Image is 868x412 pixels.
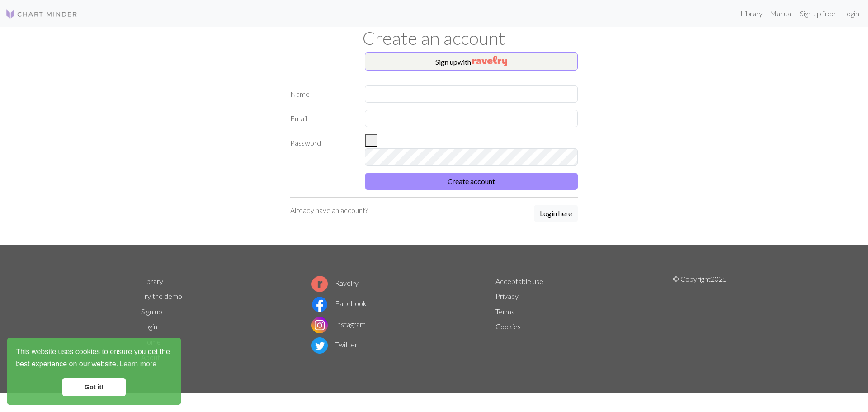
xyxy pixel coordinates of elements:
img: Ravelry logo [311,276,328,292]
p: Already have an account? [290,205,368,216]
a: Manual [766,5,796,23]
a: Sign up free [796,5,839,23]
a: Home [141,337,161,346]
a: Library [737,5,766,23]
a: Login [141,322,157,331]
a: Twitter [311,340,358,349]
a: Login here [534,205,578,223]
label: Email [285,110,359,127]
a: Library [141,277,163,285]
a: dismiss cookie message [62,378,126,396]
img: Twitter logo [311,337,328,354]
span: This website uses cookies to ensure you get the best experience on our website. [16,346,172,371]
p: © Copyright 2025 [673,274,727,365]
a: Ravelry [311,279,359,287]
img: Ravelry [472,56,507,66]
img: Logo [5,9,78,19]
label: Password [285,134,359,166]
button: Create account [365,173,578,190]
a: Instagram [311,320,366,328]
a: Login [839,5,863,23]
label: Name [285,85,359,103]
a: learn more about cookies [118,357,158,371]
a: Cookies [495,322,521,331]
h1: Create an account [136,27,732,49]
a: Terms [495,307,514,316]
button: Login here [534,205,578,222]
img: Facebook logo [311,296,328,313]
button: Sign upwith [365,52,578,71]
a: Sign up [141,307,162,316]
a: Privacy [495,292,519,300]
a: Facebook [311,299,367,308]
div: cookieconsent [7,338,181,405]
a: Try the demo [141,292,182,300]
img: Instagram logo [311,317,328,333]
a: Acceptable use [495,277,543,285]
